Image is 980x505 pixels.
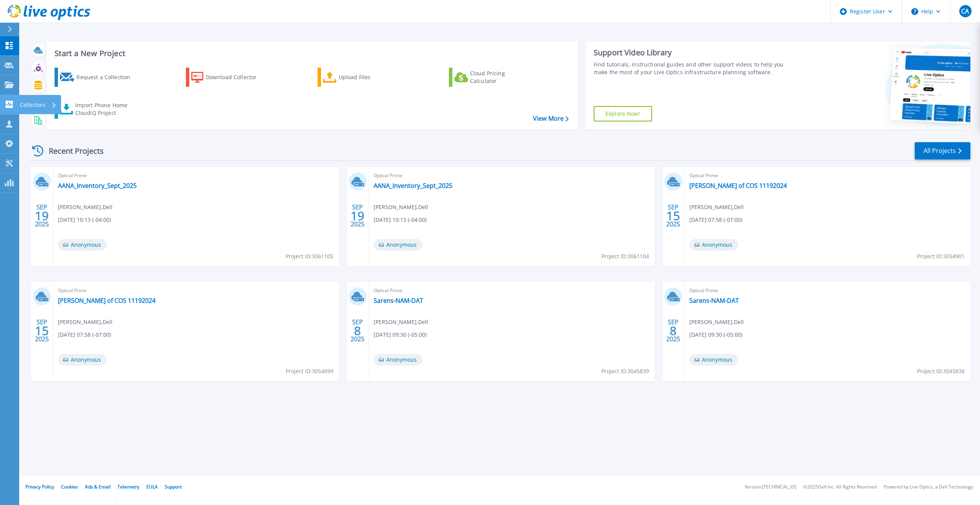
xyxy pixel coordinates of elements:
[58,216,111,224] span: [DATE] 10:13 (-04:00)
[689,216,742,224] span: [DATE] 07:58 (-07:00)
[58,318,113,326] span: [PERSON_NAME] , Dell
[374,354,422,365] span: Anonymous
[58,286,334,295] span: Optical Prime
[917,252,965,261] span: Project ID: 3054901
[470,70,531,85] div: Cloud Pricing Calculator
[58,182,137,189] a: AANA_Inventory_Sept_2025
[206,70,267,85] div: Download Collector
[339,70,400,85] div: Upload Files
[689,297,739,304] a: Sarens-NAM-DAT
[55,68,140,87] a: Request a Collection
[666,202,680,230] div: SEP 2025
[374,297,423,304] a: Sarens-NAM-DAT
[374,331,427,339] span: [DATE] 09:30 (-05:00)
[354,327,361,334] span: 8
[20,95,45,115] p: Collectors
[35,213,49,219] span: 19
[666,317,680,345] div: SEP 2025
[689,286,966,295] span: Optical Prime
[58,171,334,180] span: Optical Prime
[286,252,333,261] span: Project ID: 3061105
[30,141,114,160] div: Recent Projects
[884,485,973,490] li: Powered by Live Optics, a Dell Technology
[146,483,158,490] a: EULA
[689,331,742,339] span: [DATE] 09:30 (-05:00)
[666,213,680,219] span: 15
[118,483,139,490] a: Telemetry
[670,327,677,334] span: 8
[374,318,428,326] span: [PERSON_NAME] , Dell
[689,182,787,189] a: [PERSON_NAME] of COS 11192024
[689,239,738,251] span: Anonymous
[58,239,107,251] span: Anonymous
[351,213,364,219] span: 19
[186,68,271,87] a: Download Collector
[449,68,535,87] a: Cloud Pricing Calculator
[374,286,650,295] span: Optical Prime
[165,483,182,490] a: Support
[58,331,111,339] span: [DATE] 07:58 (-07:00)
[25,483,54,490] a: Privacy Policy
[803,485,877,490] li: © 2025 Dell Inc. All Rights Reserved
[594,106,652,121] a: Explore Now!
[350,202,365,230] div: SEP 2025
[35,327,49,334] span: 15
[689,354,738,365] span: Anonymous
[594,48,792,58] div: Support Video Library
[745,485,796,490] li: Version: [TECHNICAL_ID]
[374,171,650,180] span: Optical Prime
[58,297,156,304] a: [PERSON_NAME] of COS 11192024
[350,317,365,345] div: SEP 2025
[374,182,452,189] a: AANA_Inventory_Sept_2025
[75,101,135,117] div: Import Phone Home CloudIQ Project
[689,171,966,180] span: Optical Prime
[601,367,649,375] span: Project ID: 3045839
[374,216,427,224] span: [DATE] 10:13 (-04:00)
[917,367,965,375] span: Project ID: 3045838
[915,142,970,159] a: All Projects
[286,367,333,375] span: Project ID: 3054899
[76,70,138,85] div: Request a Collection
[35,202,49,230] div: SEP 2025
[689,203,744,211] span: [PERSON_NAME] , Dell
[601,252,649,261] span: Project ID: 3061104
[318,68,403,87] a: Upload Files
[689,318,744,326] span: [PERSON_NAME] , Dell
[58,203,113,211] span: [PERSON_NAME] , Dell
[533,115,569,122] a: View More
[961,8,969,14] span: CA
[85,483,111,490] a: Ads & Email
[35,317,49,345] div: SEP 2025
[58,354,107,365] span: Anonymous
[374,239,422,251] span: Anonymous
[594,61,792,76] div: Find tutorials, instructional guides and other support videos to help you make the most of your L...
[55,49,568,58] h3: Start a New Project
[61,483,78,490] a: Cookies
[374,203,428,211] span: [PERSON_NAME] , Dell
